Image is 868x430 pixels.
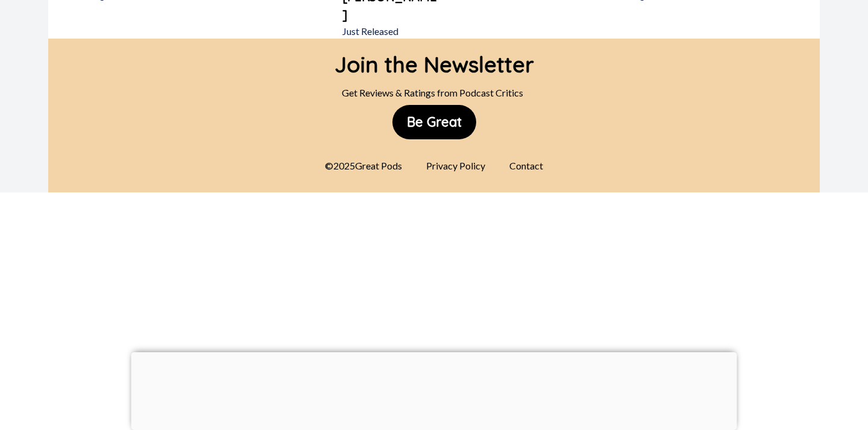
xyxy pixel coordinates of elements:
[335,39,534,81] div: Join the Newsletter
[335,81,534,105] div: Get Reviews & Ratings from Podcast Critics
[419,154,492,178] div: Privacy Policy
[392,105,476,139] button: Be Great
[131,352,737,427] iframe: Advertisement
[502,154,550,178] div: Contact
[318,154,409,178] div: © 2025 Great Pods
[72,198,796,367] iframe: Advertisement
[342,24,439,39] p: Just Released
